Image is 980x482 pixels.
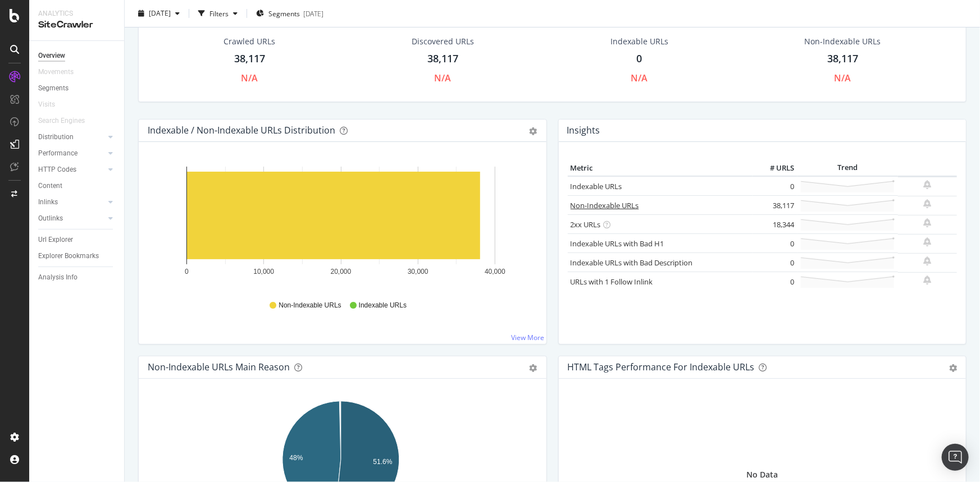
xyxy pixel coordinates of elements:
[289,454,303,462] text: 48%
[38,196,105,208] a: Inlinks
[224,36,275,47] div: Crawled URLs
[38,19,115,31] div: SiteCrawler
[38,9,115,19] div: Analytics
[38,250,116,262] a: Explorer Bookmarks
[148,125,335,136] div: Indexable / Non-Indexable URLs Distribution
[924,276,932,284] div: bell-plus
[38,131,105,143] a: Distribution
[924,256,932,265] div: bell-plus
[38,115,85,127] div: Search Engines
[753,234,797,253] td: 0
[252,4,328,22] button: Segments[DATE]
[746,469,778,480] div: No Data
[38,82,69,94] div: Segments
[753,272,797,291] td: 0
[753,176,797,196] td: 0
[279,301,341,310] span: Non-Indexable URLs
[568,160,753,177] th: Metric
[835,72,851,85] div: N/A
[38,148,78,159] div: Performance
[512,333,545,342] a: View More
[924,199,932,208] div: bell-plus
[805,36,881,47] div: Non-Indexable URLs
[924,180,932,189] div: bell-plus
[234,52,265,66] div: 38,117
[571,219,601,229] a: 2xx URLs
[149,8,171,18] span: 2025 Oct. 6th
[924,237,932,246] div: bell-plus
[571,181,622,191] a: Indexable URLs
[38,180,62,192] div: Content
[530,127,537,135] div: gear
[435,72,452,85] div: N/A
[38,164,76,176] div: HTTP Codes
[303,8,323,18] div: [DATE]
[38,131,74,143] div: Distribution
[942,444,969,471] div: Open Intercom Messenger
[38,272,78,283] div: Analysis Info
[373,458,392,466] text: 51.6%
[38,196,58,208] div: Inlinks
[38,99,55,111] div: Visits
[148,361,290,373] div: Non-Indexable URLs Main Reason
[38,66,85,78] a: Movements
[38,234,116,246] a: Url Explorer
[268,8,300,18] span: Segments
[568,361,755,373] div: HTML Tags Performance for Indexable URLs
[194,4,242,22] button: Filters
[631,72,648,85] div: N/A
[38,180,116,192] a: Content
[571,258,693,268] a: Indexable URLs with Bad Description
[827,52,858,66] div: 38,117
[38,82,116,94] a: Segments
[408,268,429,276] text: 30,000
[148,160,534,290] svg: A chart.
[38,99,66,111] a: Visits
[241,72,258,85] div: N/A
[530,364,537,372] div: gear
[427,52,458,66] div: 38,117
[38,234,73,246] div: Url Explorer
[38,50,116,62] a: Overview
[209,8,229,18] div: Filters
[485,268,505,276] text: 40,000
[571,200,639,210] a: Non-Indexable URLs
[38,148,105,159] a: Performance
[412,36,474,47] div: Discovered URLs
[38,213,63,224] div: Outlinks
[571,238,664,249] a: Indexable URLs with Bad H1
[38,272,116,283] a: Analysis Info
[567,123,600,138] h4: Insights
[753,215,797,234] td: 18,344
[797,160,898,177] th: Trend
[38,250,99,262] div: Explorer Bookmarks
[134,4,184,22] button: [DATE]
[38,115,96,127] a: Search Engines
[753,160,797,177] th: # URLS
[753,253,797,272] td: 0
[38,213,105,224] a: Outlinks
[571,277,653,287] a: URLs with 1 Follow Inlink
[949,364,957,372] div: gear
[38,50,65,62] div: Overview
[38,66,74,78] div: Movements
[331,268,352,276] text: 20,000
[610,36,668,47] div: Indexable URLs
[753,196,797,215] td: 38,117
[636,52,642,66] div: 0
[38,164,105,176] a: HTTP Codes
[359,301,407,310] span: Indexable URLs
[924,218,932,227] div: bell-plus
[185,268,189,276] text: 0
[253,268,274,276] text: 10,000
